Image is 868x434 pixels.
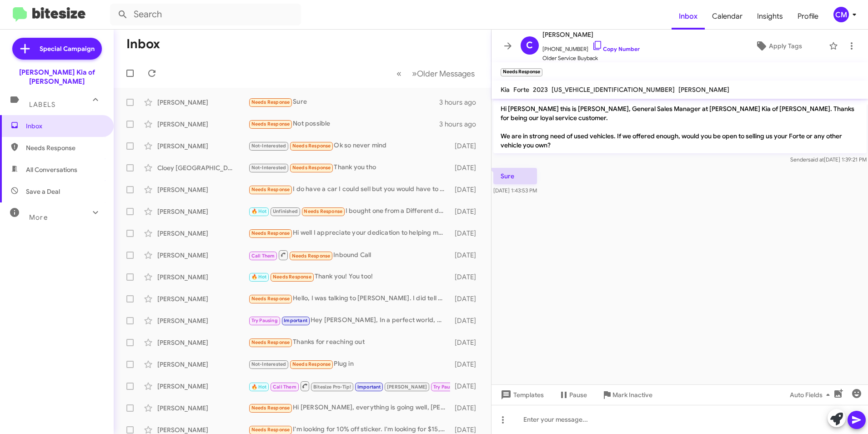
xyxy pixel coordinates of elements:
[304,208,342,214] span: Needs Response
[750,3,790,30] a: Insights
[157,251,248,260] div: [PERSON_NAME]
[248,184,450,195] div: I do have a car I could sell but you would have to be okay with taking a loss as I owe $7800 and ...
[526,38,533,53] span: C
[157,185,248,194] div: [PERSON_NAME]
[450,251,483,260] div: [DATE]
[412,68,417,79] span: »
[450,163,483,172] div: [DATE]
[273,208,298,214] span: Unfinished
[450,185,483,194] div: [DATE]
[513,86,529,94] span: Forte
[248,403,450,413] div: Hi [PERSON_NAME], everything is going well, [PERSON_NAME] has been great
[273,274,311,280] span: Needs Response
[450,360,483,369] div: [DATE]
[542,29,640,40] span: [PERSON_NAME]
[493,187,537,194] span: [DATE] 1:43:53 PM
[157,120,248,129] div: [PERSON_NAME]
[450,382,483,391] div: [DATE]
[26,165,77,174] span: All Conversations
[292,165,331,171] span: Needs Response
[826,7,858,22] button: CM
[251,339,290,345] span: Needs Response
[396,68,401,79] span: «
[248,141,450,151] div: Ok so never mind
[769,38,802,54] span: Apply Tags
[12,38,102,60] a: Special Campaign
[450,404,483,413] div: [DATE]
[251,318,278,323] span: Try Pausing
[248,293,450,304] div: Hello, I was talking to [PERSON_NAME]. I did tell him that we were just looking, but really not i...
[251,208,267,214] span: 🔥 Hot
[251,361,286,367] span: Not-Interested
[501,86,510,94] span: Kia
[40,44,95,53] span: Special Campaign
[450,207,483,216] div: [DATE]
[157,338,248,347] div: [PERSON_NAME]
[248,337,450,348] div: Thanks for reaching out
[26,121,103,131] span: Inbox
[248,206,450,217] div: I bought one from a Different dealer
[391,64,407,83] button: Previous
[672,3,705,30] a: Inbox
[492,387,551,403] button: Templates
[439,120,483,129] div: 3 hours ago
[157,360,248,369] div: [PERSON_NAME]
[450,229,483,238] div: [DATE]
[533,86,548,94] span: 2023
[790,3,826,30] span: Profile
[251,427,290,433] span: Needs Response
[251,296,290,302] span: Needs Response
[357,384,381,390] span: Important
[732,38,824,54] button: Apply Tags
[29,213,48,222] span: More
[705,3,750,30] a: Calendar
[391,64,480,83] nav: Page navigation example
[26,143,103,152] span: Needs Response
[248,228,450,238] div: Hi well I appreciate your dedication to helping me. New town is pretty far from me.
[284,318,307,323] span: Important
[251,121,290,127] span: Needs Response
[248,315,450,326] div: Hey [PERSON_NAME], In a perfect world, which vehicle would you like to be your next SUV?
[251,253,275,259] span: Call Them
[248,97,439,107] div: Sure
[157,163,248,172] div: Cloey [GEOGRAPHIC_DATA]
[292,143,331,149] span: Needs Response
[157,98,248,107] div: [PERSON_NAME]
[157,404,248,413] div: [PERSON_NAME]
[450,141,483,151] div: [DATE]
[493,168,537,184] p: Sure
[251,165,286,171] span: Not-Interested
[292,361,331,367] span: Needs Response
[251,384,267,390] span: 🔥 Hot
[790,387,833,403] span: Auto Fields
[450,294,483,303] div: [DATE]
[251,187,290,192] span: Needs Response
[157,207,248,216] div: [PERSON_NAME]
[387,384,427,390] span: [PERSON_NAME]
[594,387,660,403] button: Mark Inactive
[126,37,160,51] h1: Inbox
[833,7,849,22] div: CM
[248,380,450,392] div: [URL][DOMAIN_NAME]
[110,4,301,25] input: Search
[157,316,248,325] div: [PERSON_NAME]
[157,141,248,151] div: [PERSON_NAME]
[248,249,450,261] div: Inbound Call
[157,382,248,391] div: [PERSON_NAME]
[542,54,640,63] span: Older Service Buyback
[251,405,290,411] span: Needs Response
[248,162,450,173] div: Thank you tho
[417,69,475,79] span: Older Messages
[678,86,729,94] span: [PERSON_NAME]
[248,119,439,129] div: Not possible
[251,274,267,280] span: 🔥 Hot
[612,387,652,403] span: Mark Inactive
[248,272,450,282] div: Thank you! You too!
[499,387,544,403] span: Templates
[783,387,841,403] button: Auto Fields
[157,229,248,238] div: [PERSON_NAME]
[29,101,55,109] span: Labels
